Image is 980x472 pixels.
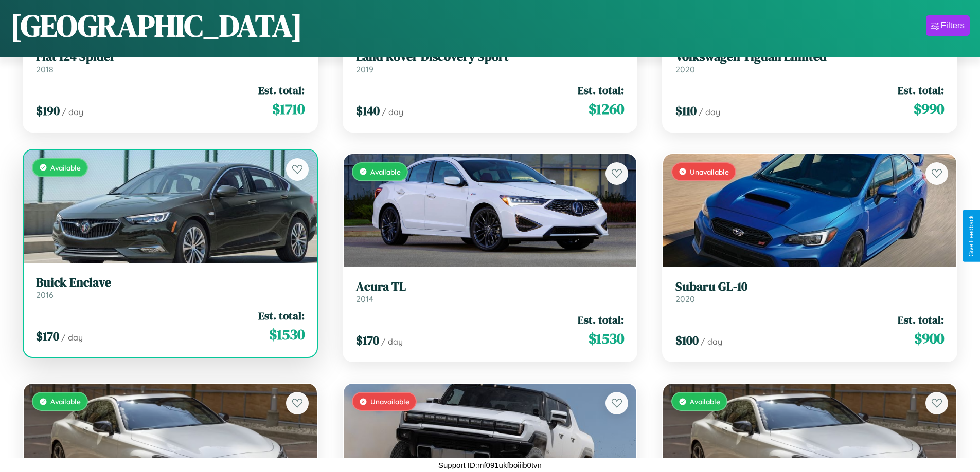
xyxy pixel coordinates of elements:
span: $ 1710 [272,99,305,119]
span: Est. total: [578,312,624,327]
span: Available [50,397,81,406]
span: $ 170 [356,332,379,349]
span: $ 170 [36,328,59,345]
h3: Buick Enclave [36,275,305,290]
span: $ 900 [914,328,944,349]
span: 2019 [356,64,373,74]
button: Filters [926,15,970,36]
span: Est. total: [578,83,624,98]
h3: Land Rover Discovery Sport [356,49,625,64]
p: Support ID: mf091ukfboiiib0tvn [438,458,542,472]
span: $ 100 [675,332,699,349]
a: Fiat 124 Spider2018 [36,49,305,74]
span: / day [381,336,403,347]
span: $ 1530 [269,324,305,345]
h3: Fiat 124 Spider [36,49,305,64]
span: 2020 [675,64,695,74]
span: / day [701,336,722,347]
div: Filters [941,21,965,31]
span: / day [61,332,83,343]
span: 2020 [675,294,695,304]
div: Give Feedback [968,215,975,257]
h3: Subaru GL-10 [675,279,944,294]
span: / day [62,107,83,117]
span: / day [699,107,720,117]
span: Est. total: [898,83,944,98]
h3: Acura TL [356,279,625,294]
span: $ 990 [914,99,944,119]
span: $ 140 [356,102,380,119]
span: Est. total: [258,308,305,323]
span: / day [382,107,403,117]
span: Unavailable [370,397,409,406]
h3: Volkswagen Tiguan Limited [675,49,944,64]
span: $ 1530 [589,328,624,349]
a: Buick Enclave2016 [36,275,305,300]
span: Est. total: [898,312,944,327]
span: Est. total: [258,83,305,98]
span: Available [370,167,401,176]
h1: [GEOGRAPHIC_DATA] [10,5,302,47]
a: Land Rover Discovery Sport2019 [356,49,625,74]
span: $ 1260 [589,99,624,119]
span: $ 190 [36,102,60,119]
span: Available [50,163,81,172]
a: Volkswagen Tiguan Limited2020 [675,49,944,74]
span: $ 110 [675,102,697,119]
span: 2018 [36,64,54,74]
span: Unavailable [690,167,729,176]
a: Acura TL2014 [356,279,625,305]
span: 2016 [36,290,54,300]
span: 2014 [356,294,373,304]
a: Subaru GL-102020 [675,279,944,305]
span: Available [690,397,720,406]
